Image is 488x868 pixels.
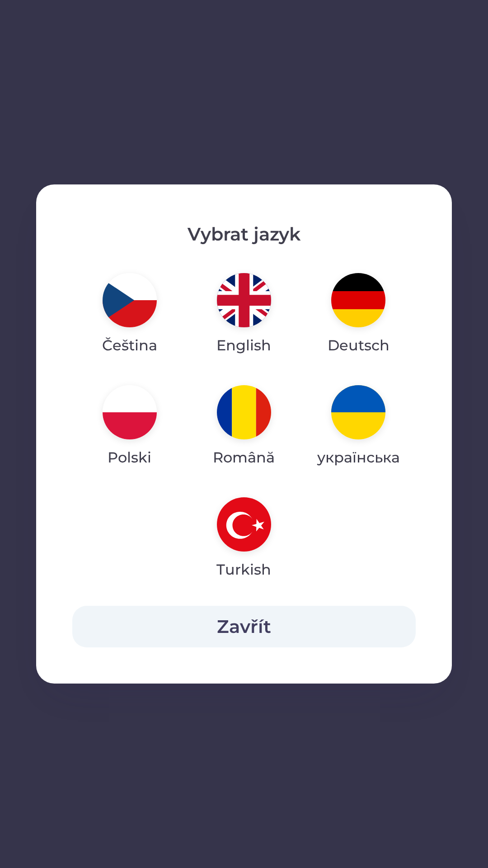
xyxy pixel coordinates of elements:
[81,378,178,476] button: Polski
[301,378,416,476] button: українська
[216,559,271,580] p: Turkish
[213,447,275,468] p: Română
[217,497,271,552] img: tr flag
[72,221,416,248] p: Vybrat jazyk
[331,385,385,439] img: uk flag
[80,266,179,363] button: Čeština
[103,385,157,439] img: pl flag
[331,273,385,327] img: de flag
[317,447,400,468] p: українська
[72,606,416,647] button: Zavřít
[217,273,271,327] img: en flag
[103,273,157,327] img: cs flag
[195,490,293,588] button: Turkish
[216,335,271,356] p: English
[195,266,293,363] button: English
[102,335,157,356] p: Čeština
[306,266,411,363] button: Deutsch
[108,447,151,468] p: Polski
[217,385,271,439] img: ro flag
[328,335,389,356] p: Deutsch
[191,378,296,476] button: Română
